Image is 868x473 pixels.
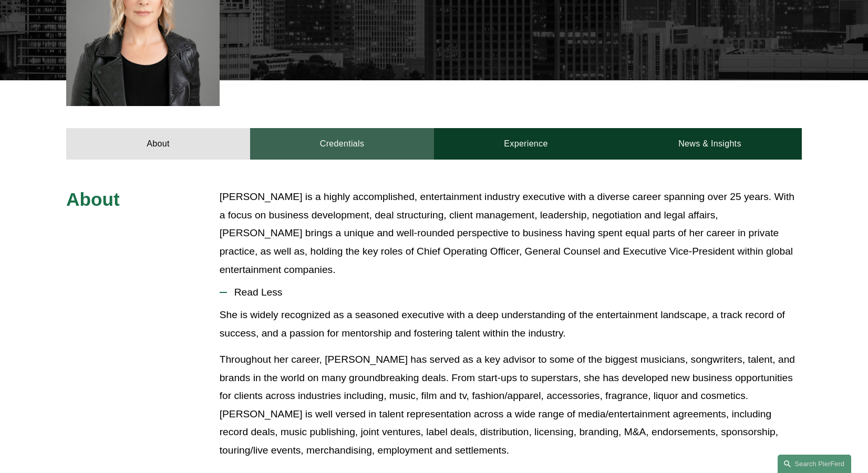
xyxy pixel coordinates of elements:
p: She is widely recognized as a seasoned executive with a deep understanding of the entertainment l... [220,306,802,342]
a: About [66,128,250,160]
a: Search this site [778,455,851,473]
a: Credentials [250,128,434,160]
button: Read Less [220,279,802,306]
p: [PERSON_NAME] is a highly accomplished, entertainment industry executive with a diverse career sp... [220,188,802,279]
span: Read Less [227,287,802,298]
span: About [66,189,120,209]
p: Throughout her career, [PERSON_NAME] has served as a key advisor to some of the biggest musicians... [220,351,802,459]
a: News & Insights [618,128,802,160]
a: Experience [434,128,618,160]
